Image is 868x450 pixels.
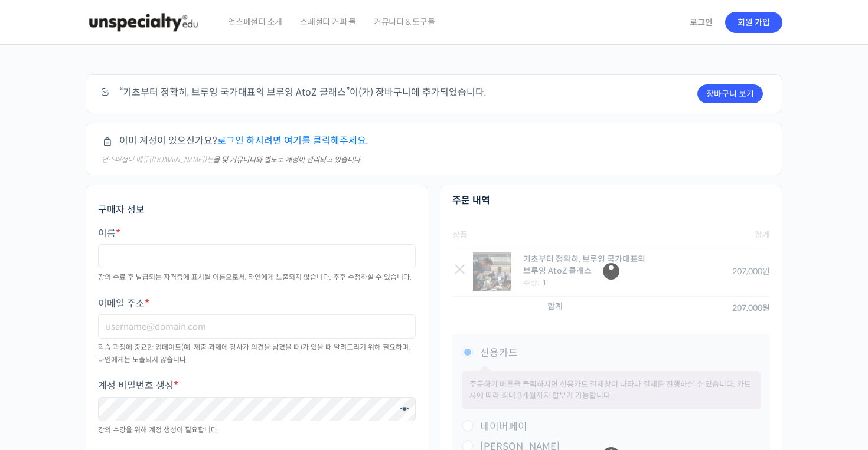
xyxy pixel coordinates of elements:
label: 계정 비밀번호 생성 [98,380,416,391]
a: 로그인 [683,9,720,36]
abbr: 필수 [145,297,149,310]
div: 강의 수료 후 발급되는 자격증에 표시될 이름으로서, 타인에게 노출되지 않습니다. 추후 수정하실 수 있습니다. [98,271,416,283]
input: username@domain.com [98,314,416,339]
div: “기초부터 정확히, 브루잉 국가대표의 브루잉 AtoZ 클래스”이(가) 장바구니에 추가되었습니다. [86,74,782,113]
strong: 몰 및 커뮤니티와 별도로 계정이 관리되고 있습니다. [213,155,362,164]
label: 이메일 주소 [98,298,416,309]
label: 이름 [98,228,416,239]
div: 강의 수강을 위해 계정 생성이 필요합니다. [98,424,416,436]
div: 이미 계정이 있으신가요? [86,123,782,175]
a: 회원 가입 [725,12,782,33]
abbr: 필수 [116,227,120,239]
a: 장바구니 보기 [697,84,763,103]
h3: 구매자 정보 [98,203,416,216]
a: 로그인 하시려면 여기를 클릭해주세요. [217,134,368,147]
div: 언스페셜티 에듀([DOMAIN_NAME])는 [102,155,763,165]
div: 학습 과정에 중요한 업데이트(예: 제출 과제에 강사가 의견을 남겼을 때)가 있을 때 알려드리기 위해 필요하며, 타인에게는 노출되지 않습니다. [98,341,416,366]
h3: 주문 내역 [452,194,770,207]
abbr: 필수 [174,379,178,392]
